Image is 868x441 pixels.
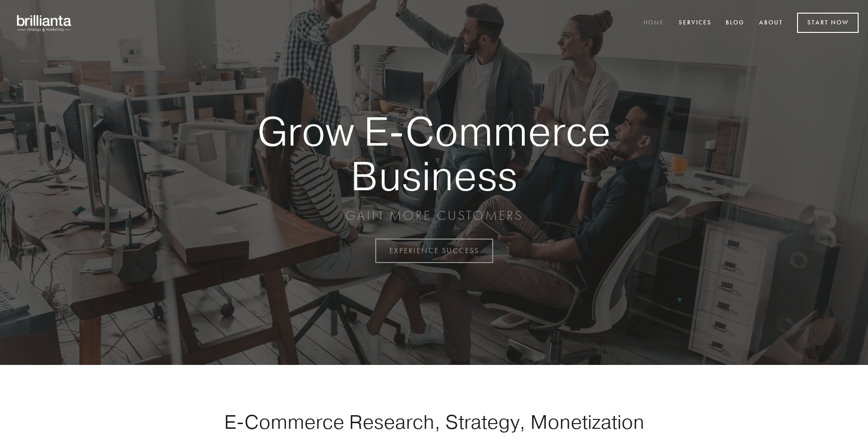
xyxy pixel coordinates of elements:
a: EXPERIENCE SUCCESS [375,239,493,263]
h1: E-Commerce Research, Strategy, Monetization [194,410,674,433]
p: GAIN MORE CUSTOMERS [225,207,643,224]
a: Start Now [797,13,859,33]
strong: Grow E-Commerce Business [225,109,643,198]
img: brillianta - research, strategy, marketing [9,9,80,37]
a: Blog [720,15,751,31]
a: Home [637,15,670,31]
a: Services [673,15,718,31]
a: About [753,15,789,31]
